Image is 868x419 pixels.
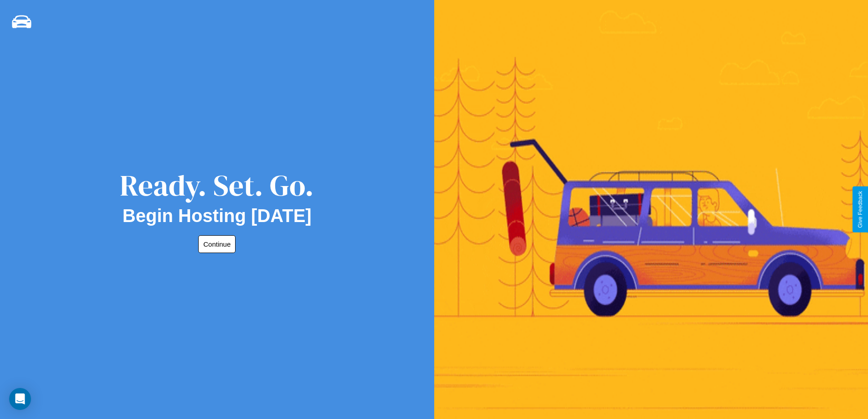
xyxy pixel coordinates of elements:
div: Ready. Set. Go. [120,165,314,206]
div: Give Feedback [857,191,863,228]
button: Continue [198,235,236,253]
div: Open Intercom Messenger [9,388,31,410]
h2: Begin Hosting [DATE] [123,206,312,226]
